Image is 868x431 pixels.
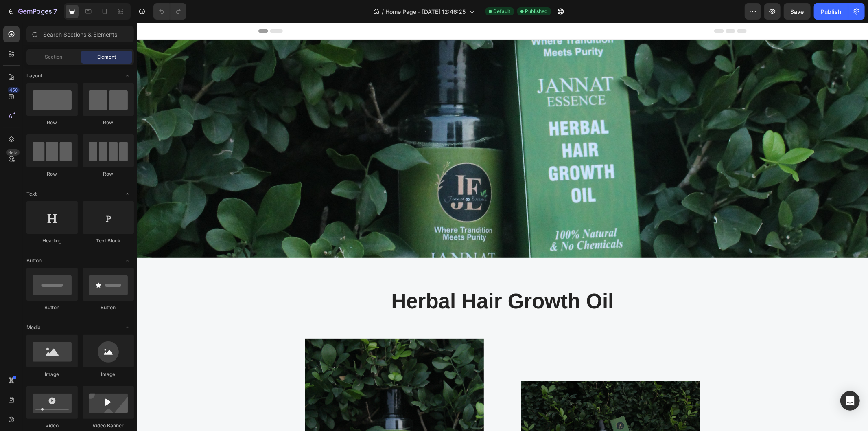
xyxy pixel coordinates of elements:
[53,7,57,16] p: 7
[83,422,134,429] div: Video Banner
[121,321,134,334] span: Toggle open
[791,8,804,15] span: Save
[243,264,488,293] h2: Herbal Hair Growth Oil
[386,7,466,16] span: Home Page - [DATE] 12:46:25
[83,371,134,378] div: Image
[26,119,78,126] div: Row
[3,3,61,20] button: 7
[26,237,78,244] div: Heading
[784,3,811,20] button: Save
[26,190,37,198] span: Text
[525,8,548,15] span: Published
[382,7,384,16] span: /
[840,391,860,411] div: Open Intercom Messenger
[821,7,841,16] div: Publish
[83,237,134,244] div: Text Block
[121,254,134,267] span: Toggle open
[26,324,41,331] span: Media
[121,69,134,82] span: Toggle open
[814,3,848,20] button: Publish
[346,117,385,126] button: DISCOVER NOW
[83,170,134,178] div: Row
[26,72,42,79] span: Layout
[45,53,63,61] span: Section
[26,170,78,178] div: Row
[26,422,78,429] div: Video
[153,3,186,20] div: Undo/Redo
[83,119,134,126] div: Row
[121,187,134,200] span: Toggle open
[83,304,134,311] div: Button
[494,8,511,15] span: Default
[26,257,42,264] span: Button
[8,87,20,93] div: 450
[6,149,20,156] div: Beta
[26,304,78,311] div: Button
[26,26,134,42] input: Search Sections & Elements
[137,23,868,431] iframe: Design area
[26,371,78,378] div: Image
[97,53,116,61] span: Element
